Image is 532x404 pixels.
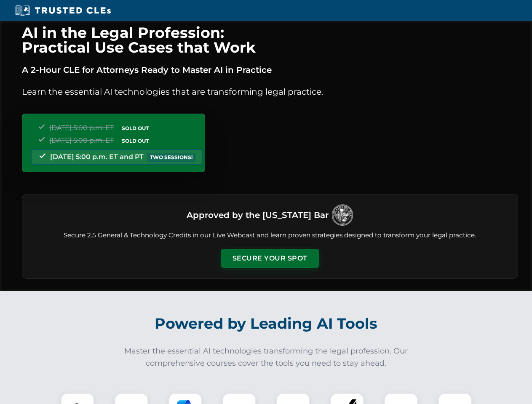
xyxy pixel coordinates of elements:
button: Secure Your Spot [221,249,319,268]
p: A 2-Hour CLE for Attorneys Ready to Master AI in Practice [22,63,518,77]
h2: Powered by Leading AI Tools [33,309,500,338]
span: SOLD OUT [119,124,152,133]
p: Secure 2.5 General & Technology Credits in our Live Webcast and learn proven strategies designed ... [32,231,508,240]
p: Learn the essential AI technologies that are transforming legal practice. [22,85,518,98]
p: Master the essential AI technologies transforming the legal profession. Our comprehensive courses... [119,345,414,369]
span: SOLD OUT [119,136,152,145]
h3: Approved by the [US_STATE] Bar [187,207,329,223]
img: Logo [332,205,353,226]
span: [DATE] 5:00 p.m. ET [49,136,114,144]
span: [DATE] 5:00 p.m. ET [49,124,114,132]
img: Trusted CLEs [13,4,113,17]
h1: AI in the Legal Profession: Practical Use Cases that Work [22,25,518,55]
